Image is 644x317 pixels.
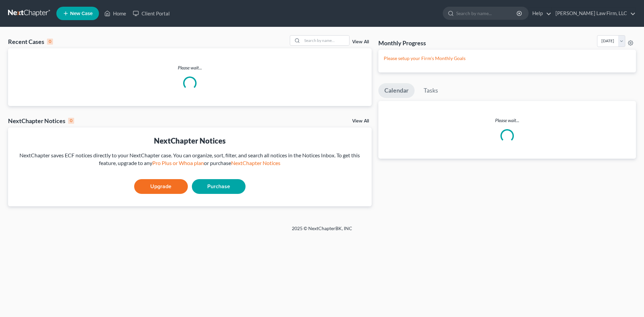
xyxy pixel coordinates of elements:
a: Tasks [418,83,444,98]
p: Please wait... [8,64,372,71]
a: Purchase [192,179,246,194]
input: Search by name... [456,7,518,19]
div: 0 [47,39,53,45]
div: NextChapter saves ECF notices directly to your NextChapter case. You can organize, sort, filter, ... [13,152,366,167]
div: 2025 © NextChapterBK, INC [131,225,513,237]
h3: Monthly Progress [378,39,426,47]
div: Recent Cases [8,38,53,46]
p: Please setup your Firm's Monthly Goals [384,55,631,62]
a: Pro Plus or Whoa plan [152,160,204,166]
p: Please wait... [378,117,636,124]
a: Upgrade [134,179,188,194]
span: New Case [70,11,93,16]
a: View All [352,40,369,44]
div: 0 [68,118,74,124]
a: View All [352,119,369,123]
a: Calendar [378,83,415,98]
a: Home [101,7,129,19]
div: NextChapter Notices [8,117,74,125]
div: NextChapter Notices [13,136,366,146]
a: [PERSON_NAME] Law Firm, LLC [552,7,636,19]
a: Client Portal [129,7,173,19]
a: NextChapter Notices [231,160,280,166]
input: Search by name... [302,36,349,45]
a: Help [529,7,551,19]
